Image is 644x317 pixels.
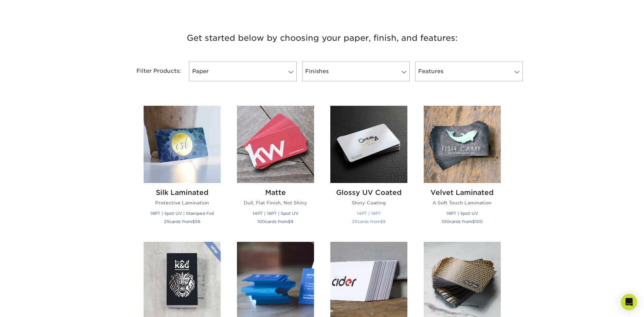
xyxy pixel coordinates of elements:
[424,199,501,206] p: A Soft Touch Lamination
[330,199,407,206] p: Shiny Coating
[204,242,221,262] img: New Product
[150,211,214,216] small: 19PT | Spot UV | Stamped Foil
[383,219,386,224] span: 9
[164,219,169,224] span: 25
[288,219,291,224] span: $
[237,199,314,206] p: Dull, Flat Finish, Not Shiny
[380,219,383,224] span: $
[446,211,478,216] small: 19PT | Spot UV
[415,62,523,81] a: Features
[164,219,200,224] small: cards from
[257,219,293,224] small: cards from
[257,219,265,224] span: 100
[237,188,314,197] h2: Matte
[442,219,449,224] span: 100
[118,62,186,81] div: Filter Products:
[253,211,298,216] small: 14PT | 16PT | Spot UV
[192,219,195,224] span: $
[352,219,386,224] small: cards from
[144,106,221,183] img: Silk Laminated Business Cards
[330,188,407,197] h2: Glossy UV Coated
[302,62,410,81] a: Finishes
[330,106,407,233] a: Glossy UV Coated Business Cards Glossy UV Coated Shiny Coating 14PT | 16PT 25cards from$9
[424,106,501,183] img: Velvet Laminated Business Cards
[352,219,357,224] span: 25
[357,211,381,216] small: 14PT | 16PT
[195,219,200,224] span: 56
[237,106,314,183] img: Matte Business Cards
[291,219,293,224] span: 9
[144,199,221,206] p: Protective Lamination
[472,219,475,224] span: $
[621,294,637,310] div: Open Intercom Messenger
[424,188,501,197] h2: Velvet Laminated
[124,23,521,53] h3: Get started below by choosing your paper, finish, and features:
[330,106,407,183] img: Glossy UV Coated Business Cards
[424,106,501,233] a: Velvet Laminated Business Cards Velvet Laminated A Soft Touch Lamination 19PT | Spot UV 100cards ...
[475,219,483,224] span: 100
[237,106,314,233] a: Matte Business Cards Matte Dull, Flat Finish, Not Shiny 14PT | 16PT | Spot UV 100cards from$9
[442,219,483,224] small: cards from
[189,62,297,81] a: Paper
[144,106,221,233] a: Silk Laminated Business Cards Silk Laminated Protective Lamination 19PT | Spot UV | Stamped Foil ...
[144,188,221,197] h2: Silk Laminated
